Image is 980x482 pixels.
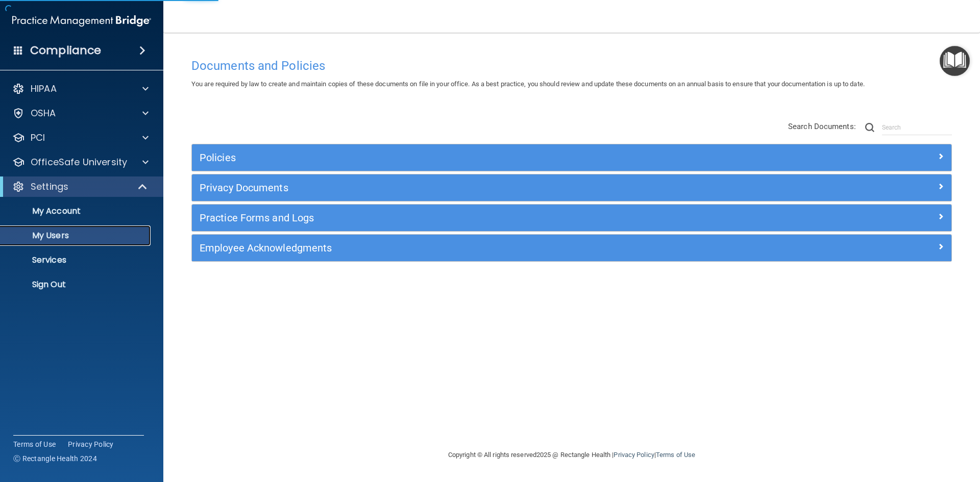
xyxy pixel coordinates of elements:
[200,180,944,196] a: Privacy Documents
[200,182,754,193] h5: Privacy Documents
[31,132,45,144] p: PCI
[7,231,146,241] p: My Users
[13,439,56,449] a: Terms of Use
[191,80,865,88] span: You are required by law to create and maintain copies of these documents on file in your office. ...
[200,242,754,253] h5: Employee Acknowledgments
[12,83,149,95] a: HIPAA
[200,240,944,256] a: Employee Acknowledgments
[200,149,944,166] a: Policies
[12,156,149,168] a: OfficeSafe University
[31,156,127,168] p: OfficeSafe University
[12,132,149,144] a: PCI
[200,212,754,223] h5: Practice Forms and Logs
[7,280,146,290] p: Sign Out
[803,410,968,450] iframe: Drift Widget Chat Controller
[200,210,944,226] a: Practice Forms and Logs
[865,123,874,132] img: ic-search.3b580494.png
[614,451,654,459] a: Privacy Policy
[882,120,952,135] input: Search
[788,122,856,131] span: Search Documents:
[12,107,149,119] a: OSHA
[31,107,56,119] p: OSHA
[191,59,952,72] h4: Documents and Policies
[7,255,146,265] p: Services
[13,453,97,464] span: Ⓒ Rectangle Health 2024
[68,439,114,449] a: Privacy Policy
[12,11,151,31] img: PMB logo
[31,83,57,95] p: HIPAA
[7,206,146,216] p: My Account
[30,43,101,58] h4: Compliance
[12,181,148,193] a: Settings
[656,451,695,459] a: Terms of Use
[200,152,754,163] h5: Policies
[385,439,758,471] div: Copyright © All rights reserved 2025 @ Rectangle Health | |
[940,46,970,76] button: Open Resource Center
[31,181,68,193] p: Settings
